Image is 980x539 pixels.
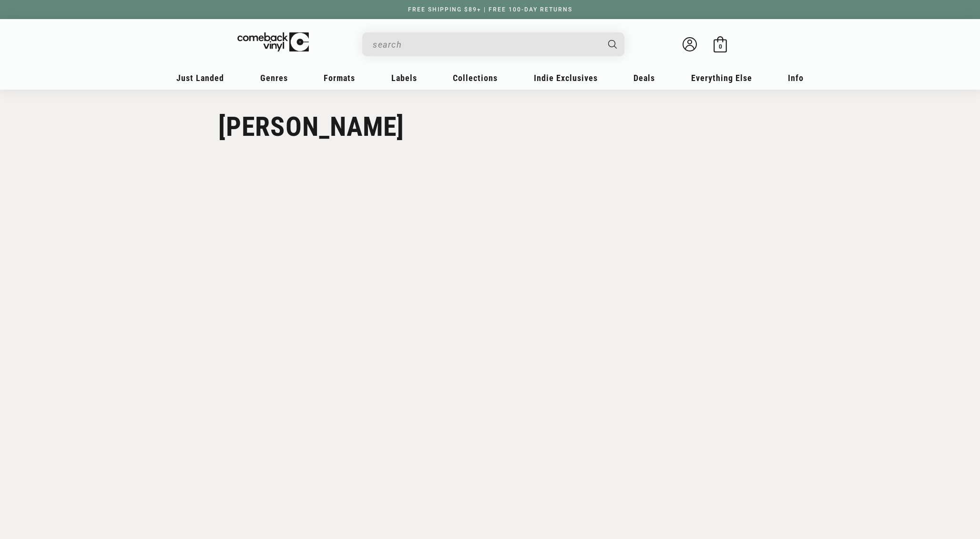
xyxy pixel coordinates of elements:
[362,32,624,56] div: Search
[788,73,804,83] span: Info
[453,73,498,83] span: Collections
[218,111,762,142] h1: [PERSON_NAME]
[600,32,626,56] button: Search
[324,73,355,83] span: Formats
[176,73,224,83] span: Just Landed
[633,73,655,83] span: Deals
[534,73,598,83] span: Indie Exclusives
[260,73,288,83] span: Genres
[391,73,417,83] span: Labels
[691,73,752,83] span: Everything Else
[719,43,722,50] span: 0
[398,6,582,13] a: FREE SHIPPING $89+ | FREE 100-DAY RETURNS
[373,35,599,54] input: search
